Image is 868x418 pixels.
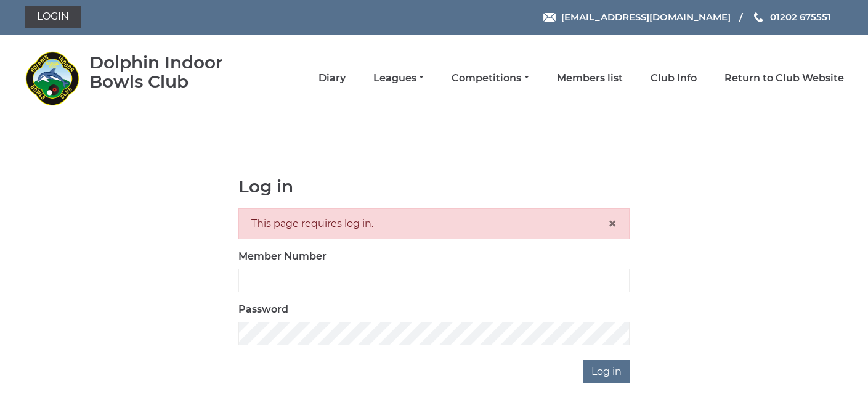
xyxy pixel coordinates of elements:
h1: Log in [238,177,630,196]
a: Login [25,6,81,28]
a: Diary [318,72,346,85]
div: This page requires log in. [238,208,630,239]
span: 01202 675551 [770,11,831,23]
a: Club Info [651,72,697,85]
label: Member Number [238,249,327,264]
a: Competitions [452,72,529,85]
img: Email [543,13,556,22]
span: [EMAIL_ADDRESS][DOMAIN_NAME] [561,11,731,23]
label: Password [238,302,288,317]
a: Return to Club Website [724,72,844,85]
input: Log in [583,360,630,383]
a: Email [EMAIL_ADDRESS][DOMAIN_NAME] [543,10,731,24]
a: Members list [557,72,623,85]
img: Phone us [754,12,763,22]
a: Leagues [373,72,424,85]
button: Close [608,216,617,231]
img: Dolphin Indoor Bowls Club [25,51,80,106]
a: Phone us 01202 675551 [752,10,831,24]
span: × [608,215,617,232]
div: Dolphin Indoor Bowls Club [89,53,259,91]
